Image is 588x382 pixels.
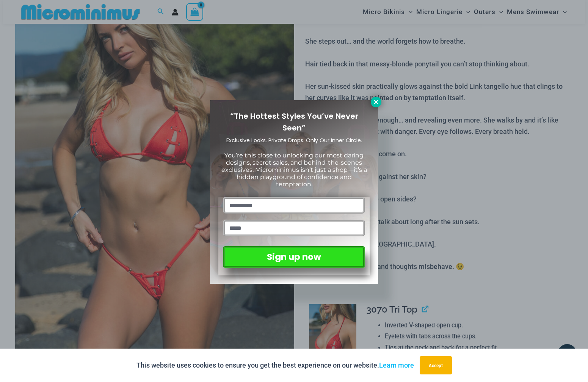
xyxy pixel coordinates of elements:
a: Learn more [379,361,414,369]
p: This website uses cookies to ensure you get the best experience on our website. [136,360,414,371]
span: You’re this close to unlocking our most daring designs, secret sales, and behind-the-scenes exclu... [221,152,367,188]
button: Accept [420,356,452,374]
span: Exclusive Looks. Private Drops. Only Our Inner Circle. [226,137,362,144]
button: Sign up now [223,246,365,268]
span: “The Hottest Styles You’ve Never Seen” [230,111,358,133]
button: Close [371,97,381,107]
